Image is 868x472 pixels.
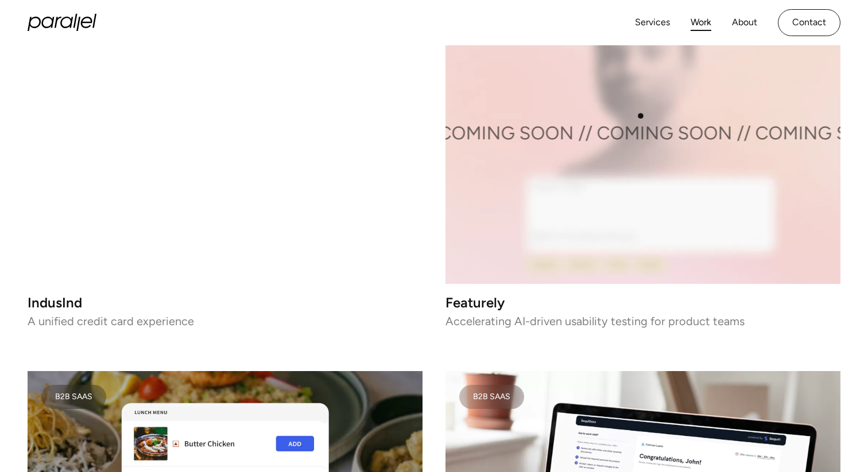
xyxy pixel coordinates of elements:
div: B2B SAAS [55,394,92,400]
a: home [28,14,96,31]
h3: IndusInd [28,298,423,307]
a: Contact [778,9,840,36]
a: About [732,14,757,31]
a: Work [691,14,711,31]
div: B2B SaaS [473,394,510,400]
p: A unified credit card experience [28,317,423,325]
a: Services [635,14,670,31]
